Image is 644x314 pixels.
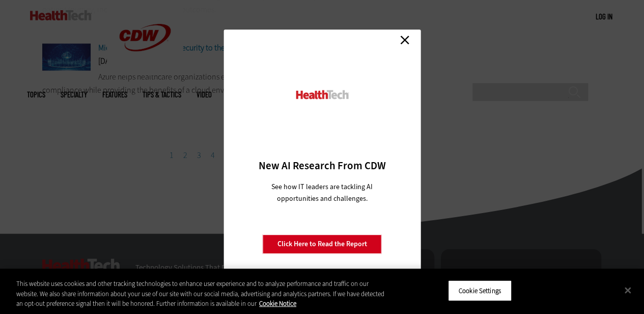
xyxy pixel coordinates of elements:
[294,89,350,100] img: HealthTech_0.png
[16,279,386,309] div: This website uses cookies and other tracking technologies to enhance user experience and to analy...
[397,32,412,47] a: Close
[448,280,512,301] button: Cookie Settings
[259,181,385,204] p: See how IT leaders are tackling AI opportunities and challenges.
[241,159,403,173] h3: New AI Research From CDW
[259,299,296,308] a: More information about your privacy
[617,279,639,301] button: Close
[263,234,382,254] a: Click Here to Read the Report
